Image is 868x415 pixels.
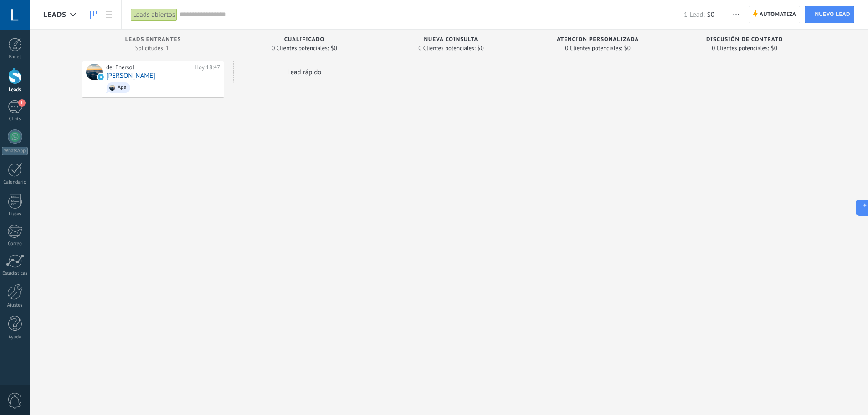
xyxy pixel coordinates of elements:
span: $0 [771,46,777,51]
span: $0 [331,46,337,51]
div: Panel [2,54,28,60]
div: cualificado [238,36,371,44]
span: 0 Clientes potenciales: [418,46,475,51]
div: Lead rápido [233,61,375,83]
div: Hoy 18:47 [195,64,220,71]
div: Ajustes [2,302,28,308]
span: Discusión de contrato [706,36,783,43]
button: Más [729,6,743,23]
span: 0 Clientes potenciales: [565,46,622,51]
div: Calendario [2,179,28,185]
span: atencion personalizada [557,36,639,43]
span: Nuevo lead [815,6,850,23]
div: WhatsApp [2,147,28,155]
span: 0 Clientes potenciales: [272,46,329,51]
span: Solicitudes: 1 [135,46,169,51]
div: Correo [2,241,28,247]
div: nueva coinsulta [385,36,518,44]
span: Automatiza [760,6,796,23]
span: 1 [18,99,26,107]
a: [PERSON_NAME] [106,72,155,80]
a: Automatiza [749,6,801,23]
div: Listas [2,211,28,217]
a: Leads [86,6,101,24]
div: Leads abiertos [131,8,177,21]
div: Ayuda [2,334,28,340]
div: de: Enersol [106,64,191,71]
div: Apa [118,84,126,91]
a: Nuevo lead [805,6,854,23]
div: Chats [2,116,28,122]
span: cualificado [284,36,325,43]
span: $0 [478,46,484,51]
span: 0 Clientes potenciales: [712,46,769,51]
img: telegram-sm.svg [98,74,104,80]
div: atencion personalizada [531,36,664,44]
div: Leads [2,87,28,93]
div: Paco Stanley [86,64,103,80]
span: Leads [43,10,67,19]
span: 1 Lead: [684,10,704,19]
span: nueva coinsulta [424,36,478,43]
span: $0 [624,46,631,51]
div: Discusión de contrato [678,36,811,44]
div: Leads Entrantes [87,36,220,44]
span: $0 [707,10,714,19]
a: Lista [101,6,117,24]
span: Leads Entrantes [125,36,181,43]
div: Estadísticas [2,271,28,277]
